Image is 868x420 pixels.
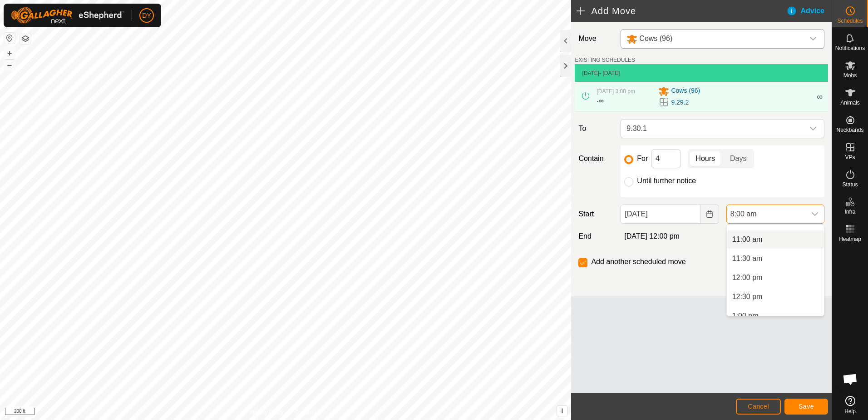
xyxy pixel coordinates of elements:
[582,70,599,76] span: [DATE]
[671,86,700,97] span: Cows (96)
[732,234,763,245] span: 11:00 am
[840,100,860,105] span: Animals
[804,120,822,138] div: dropdown trigger
[844,209,855,215] span: Infra
[727,288,824,306] li: 12:30 pm
[575,153,617,164] label: Contain
[845,155,855,160] span: VPs
[599,70,620,76] span: - [DATE]
[20,33,31,44] button: Map Layers
[295,408,321,416] a: Contact Us
[4,60,15,70] button: –
[748,403,769,410] span: Cancel
[597,95,603,106] div: -
[624,232,680,240] span: [DATE] 12:00 pm
[839,236,861,242] span: Heatmap
[591,258,686,265] label: Add another scheduled move
[843,73,857,78] span: Mobs
[727,250,824,268] li: 11:30 am
[727,269,824,287] li: 12:00 pm
[844,409,856,414] span: Help
[561,407,563,415] span: i
[732,253,763,264] span: 11:30 am
[623,120,804,138] span: 9.30.1
[836,127,863,133] span: Neckbands
[842,182,858,187] span: Status
[804,30,822,48] div: dropdown trigger
[639,35,672,42] span: Cows (96)
[557,406,567,416] button: i
[575,119,617,138] label: To
[695,153,715,164] span: Hours
[671,98,689,107] a: 9.29.2
[837,18,863,24] span: Schedules
[730,153,746,164] span: Days
[575,29,617,49] label: Move
[11,7,124,24] img: Gallagher Logo
[837,365,864,393] div: Open chat
[817,92,823,101] span: ∞
[250,408,284,416] a: Privacy Policy
[575,231,617,242] label: End
[732,272,763,283] span: 12:00 pm
[835,45,865,51] span: Notifications
[701,205,719,224] button: Choose Date
[598,97,603,105] span: ∞
[637,155,648,162] label: For
[575,209,617,220] label: Start
[4,48,15,59] button: +
[727,205,806,223] span: 8:00 am
[786,5,832,16] div: Advice
[832,392,868,418] a: Help
[732,291,763,302] span: 12:30 pm
[736,399,781,415] button: Cancel
[727,307,824,325] li: 1:00 pm
[732,310,759,321] span: 1:00 pm
[784,399,828,415] button: Save
[597,88,635,95] span: [DATE] 3:00 pm
[142,11,151,20] span: DY
[806,205,824,223] div: dropdown trigger
[799,403,814,410] span: Save
[637,177,696,185] label: Until further notice
[4,33,15,44] button: Reset Map
[577,5,786,16] h2: Add Move
[623,30,804,48] span: Cows
[575,56,635,64] label: EXISTING SCHEDULES
[727,230,824,249] li: 11:00 am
